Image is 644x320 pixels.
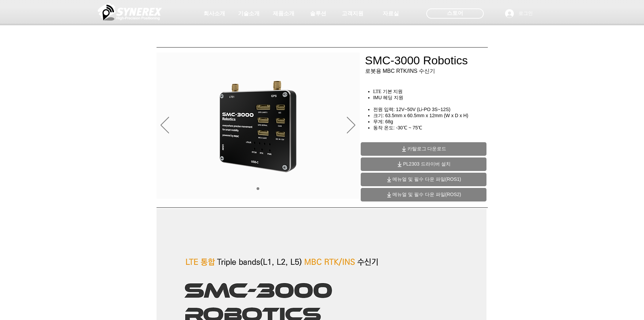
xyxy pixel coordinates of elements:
span: 솔루션 [310,10,326,17]
span: 자료실 [383,10,399,17]
a: 기술소개 [232,7,266,20]
span: 스토어 [447,9,463,17]
img: 씨너렉스_White_simbol_대지 1.png [98,2,162,22]
a: 제품소개 [267,7,301,20]
a: 솔루션 [301,7,335,20]
a: 자료실 [374,7,408,20]
a: 고객지원 [336,7,369,20]
button: 다음 [347,117,355,134]
a: PL2303 드라이버 설치 [361,157,486,171]
span: 전원 입력: 12V~50V (Li-PO 3S~12S) [373,107,451,112]
span: 크기: 63.5mm x 60.5mm x 12mm (W x D x H) [373,113,469,118]
span: 카탈로그 다운로드 [407,146,447,152]
div: 슬라이드쇼 [157,52,360,199]
a: 카탈로그 다운로드 [361,142,486,156]
span: PL2303 드라이버 설치 [403,161,450,167]
span: 메뉴얼 및 필수 다운 파일(ROS2) [392,192,461,198]
a: 메뉴얼 및 필수 다운 파일(ROS1) [361,173,486,186]
button: 이전 [161,117,169,134]
span: 동작 온도: -30℃ ~ 75℃ [373,125,422,130]
span: 메뉴얼 및 필수 다운 파일(ROS1) [392,176,461,183]
a: 메뉴얼 및 필수 다운 파일(ROS2) [361,188,486,201]
span: 고객지원 [342,10,363,17]
span: 제품소개 [273,10,294,17]
nav: 슬라이드 [254,187,262,190]
button: 로그인 [500,7,538,20]
div: 스토어 [426,8,484,19]
img: KakaoTalk_20241224_155801212.png [207,71,310,180]
span: 기술소개 [238,10,260,17]
span: 회사소개 [204,10,225,17]
a: 회사소개 [197,7,231,20]
span: 무게: 68g [373,119,393,124]
a: 01 [257,187,259,190]
span: 로그인 [516,10,535,17]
